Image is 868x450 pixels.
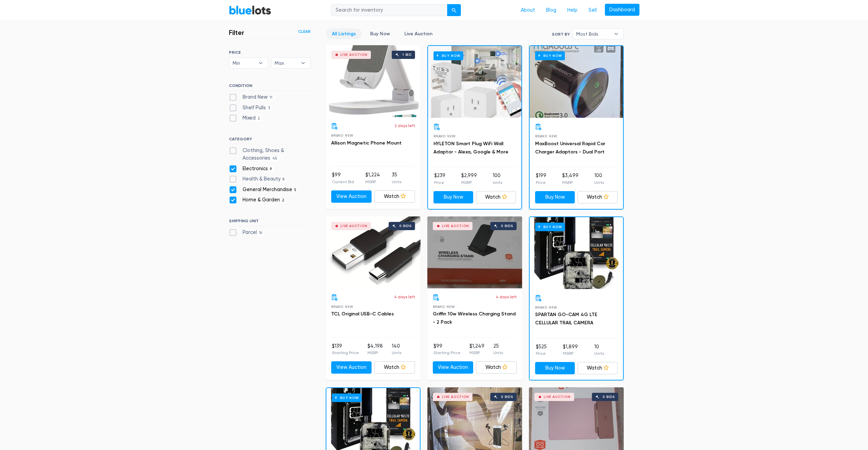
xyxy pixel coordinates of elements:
[332,350,359,356] p: Starting Price
[605,4,639,16] a: Dashboard
[433,350,461,356] p: Starting Price
[541,4,562,17] a: Blog
[536,179,546,186] p: Price
[394,294,415,300] p: 4 days left
[535,305,557,309] span: Brand New
[229,114,262,122] label: Mixed
[367,350,383,356] p: MSRP
[563,343,578,357] li: $1,899
[552,31,570,37] label: Sort By
[442,395,469,399] div: Live Auction
[535,191,575,203] a: Buy Now
[536,350,547,357] p: Price
[562,179,579,186] p: MSRP
[331,311,394,317] a: TCL Original USB-C Cables
[365,179,380,185] p: MSRP
[493,179,502,186] p: Units
[280,198,287,203] span: 2
[256,116,262,122] span: 2
[427,216,522,288] a: Live Auction 0 bids
[461,179,477,186] p: MSRP
[609,29,623,39] b: ▾
[332,393,362,402] h6: Buy Now
[340,224,367,228] div: Live Auction
[493,172,502,186] li: 100
[544,395,571,399] div: Live Auction
[367,342,383,356] li: $4,198
[535,134,557,138] span: Brand New
[501,224,513,228] div: 0 bids
[326,45,420,117] a: Live Auction 1 bid
[268,95,275,100] span: 11
[374,190,415,203] a: Watch
[281,177,287,182] span: 8
[501,395,513,399] div: 0 bids
[594,350,604,357] p: Units
[364,28,396,39] a: Buy Now
[428,46,521,118] a: Buy Now
[254,58,268,68] b: ▾
[583,4,602,17] a: Sell
[229,218,311,226] h6: SHIPPING UNIT
[229,104,272,112] label: Shelf Pulls
[433,342,461,356] li: $99
[433,191,474,203] a: Buy Now
[476,191,516,203] a: Watch
[332,171,354,185] li: $99
[433,141,508,155] a: HYLETON Smart Plug WiFi Wall Adaptor - Alexa, Google & More
[392,342,401,356] li: 140
[594,172,604,186] li: 100
[562,4,583,17] a: Help
[515,4,541,17] a: About
[603,395,615,399] div: 0 bids
[268,166,274,172] span: 9
[326,28,362,39] a: All Listings
[331,190,372,203] a: View Auction
[535,362,575,374] a: Buy Now
[535,312,597,326] a: SPARTAN GO-CAM 4G LTE CELLULAR TRAIL CAMERA
[594,179,604,186] p: Units
[394,123,415,129] p: 2 days left
[229,165,274,173] label: Electronics
[233,58,255,68] span: Min
[434,179,445,186] p: Price
[392,350,401,356] p: Units
[275,58,297,68] span: Max
[331,140,402,146] a: Allison Magnetic Phone Mount
[530,217,623,289] a: Buy Now
[340,53,367,57] div: Live Auction
[392,179,401,185] p: Units
[578,362,618,374] a: Watch
[536,343,547,357] li: $525
[332,342,359,356] li: $139
[266,105,272,111] span: 3
[562,172,579,186] li: $3,499
[365,171,380,185] li: $1,224
[594,343,604,357] li: 10
[270,156,280,161] span: 45
[496,294,517,300] p: 4 days left
[433,305,455,309] span: Brand New
[229,137,311,144] h6: CATEGORY
[530,46,623,118] a: Buy Now
[433,361,474,374] a: View Auction
[535,51,565,60] h6: Buy Now
[229,93,275,101] label: Brand New
[298,28,311,35] a: Clear
[399,28,438,39] a: Live Auction
[332,179,354,185] p: Current Bid
[257,230,264,236] span: 16
[442,224,469,228] div: Live Auction
[493,342,503,356] li: 25
[331,4,448,16] input: Search for inventory
[331,134,353,137] span: Brand New
[563,350,578,357] p: MSRP
[296,58,310,68] b: ▾
[229,147,311,162] label: Clothing, Shoes & Accessories
[229,83,311,91] h6: CONDITION
[576,29,610,39] span: Most Bids
[476,361,517,374] a: Watch
[229,50,311,55] h6: PRICE
[229,196,287,204] label: Home & Garden
[578,191,618,203] a: Watch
